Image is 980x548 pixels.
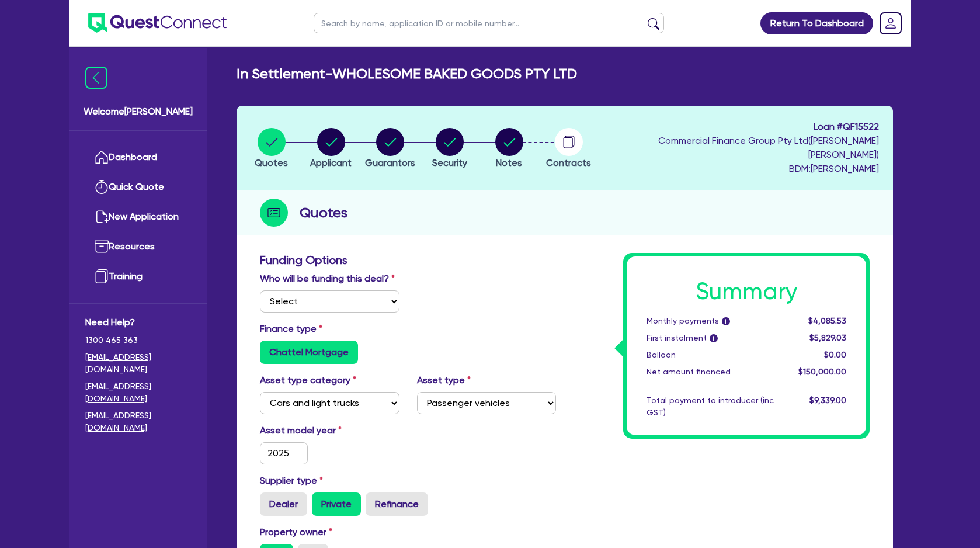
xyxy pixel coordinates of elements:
div: First instalment [638,332,783,344]
a: Quick Quote [85,172,191,202]
a: Dashboard [85,143,191,172]
a: Return To Dashboard [760,12,873,34]
h1: Summary [647,278,846,306]
span: $150,000.00 [798,367,846,376]
button: Contracts [545,127,592,171]
span: Notes [496,157,522,168]
a: Training [85,262,191,292]
label: Asset type category [260,373,356,387]
span: Applicant [310,157,352,168]
label: Who will be funding this deal? [260,272,395,286]
span: Commercial Finance Group Pty Ltd ( [PERSON_NAME] [PERSON_NAME] ) [658,135,879,160]
button: Security [432,127,468,171]
label: Asset type [417,373,471,387]
button: Notes [495,127,524,171]
a: [EMAIL_ADDRESS][DOMAIN_NAME] [85,351,191,376]
span: Security [432,157,467,168]
span: $9,339.00 [809,396,846,405]
span: Quotes [255,157,288,168]
button: Applicant [310,127,352,171]
h3: Funding Options [260,253,556,267]
span: $5,829.03 [809,333,846,342]
label: Private [312,492,361,516]
span: $4,085.53 [808,316,846,325]
label: Refinance [366,492,428,516]
img: quick-quote [95,180,109,194]
span: i [722,317,730,325]
span: BDM: [PERSON_NAME] [601,162,879,176]
a: Dropdown toggle [875,8,906,39]
label: Finance type [260,322,322,336]
div: Monthly payments [638,315,783,327]
button: Quotes [254,127,289,171]
span: $0.00 [824,350,846,359]
label: Asset model year [251,424,408,438]
span: Contracts [546,157,591,168]
img: icon-menu-close [85,67,107,89]
label: Property owner [260,525,332,539]
a: [EMAIL_ADDRESS][DOMAIN_NAME] [85,410,191,434]
div: Net amount financed [638,366,783,378]
img: step-icon [260,199,288,227]
h2: Quotes [300,202,347,223]
label: Chattel Mortgage [260,341,358,364]
label: Supplier type [260,474,323,488]
button: Guarantors [364,127,416,171]
span: i [710,334,718,342]
h2: In Settlement - WHOLESOME BAKED GOODS PTY LTD [237,65,577,82]
div: Total payment to introducer (inc GST) [638,394,783,419]
input: Search by name, application ID or mobile number... [314,13,664,33]
a: New Application [85,202,191,232]
span: 1300 465 363 [85,334,191,346]
div: Balloon [638,349,783,361]
span: Need Help? [85,315,191,330]
img: resources [95,240,109,254]
span: Welcome [PERSON_NAME] [84,105,193,119]
img: quest-connect-logo-blue [88,13,227,33]
a: [EMAIL_ADDRESS][DOMAIN_NAME] [85,380,191,405]
label: Dealer [260,492,307,516]
span: Guarantors [365,157,415,168]
img: training [95,269,109,283]
span: Loan # QF15522 [601,120,879,134]
a: Resources [85,232,191,262]
img: new-application [95,210,109,224]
